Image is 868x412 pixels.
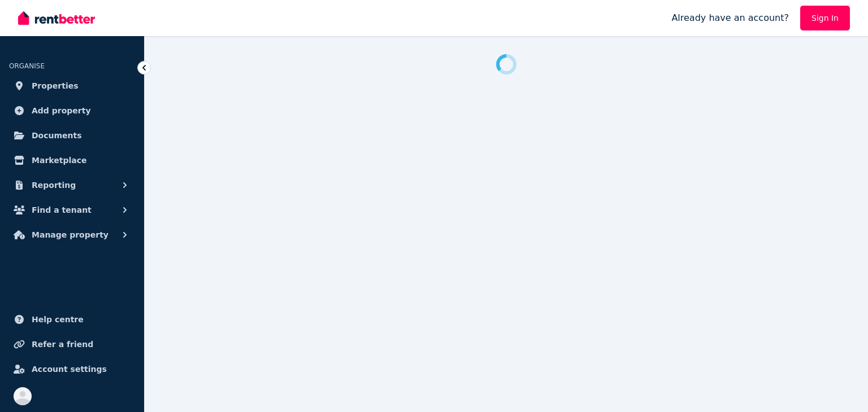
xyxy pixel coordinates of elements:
a: Add property [9,99,135,122]
button: Reporting [9,174,135,196]
a: Properties [9,74,135,97]
a: Documents [9,124,135,147]
img: RentBetter [18,10,95,27]
span: Add property [32,104,91,117]
span: Already have an account? [671,11,789,25]
a: Refer a friend [9,333,135,356]
span: Manage property [32,228,108,242]
span: Refer a friend [32,338,93,351]
span: Find a tenant [32,203,92,217]
span: Reporting [32,178,76,192]
a: Marketplace [9,149,135,172]
span: Documents [32,129,82,142]
button: Manage property [9,223,135,246]
span: Properties [32,79,79,93]
a: Sign In [800,6,850,30]
a: Help centre [9,308,135,331]
span: Marketplace [32,154,86,167]
span: Account settings [32,362,107,376]
button: Find a tenant [9,199,135,221]
a: Account settings [9,358,135,380]
span: ORGANISE [9,62,45,70]
span: Help centre [32,313,84,326]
